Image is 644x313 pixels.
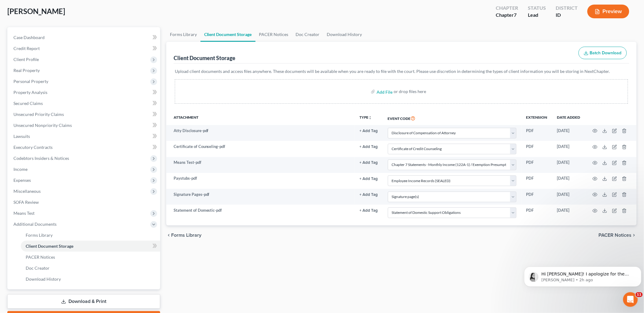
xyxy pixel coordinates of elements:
[632,233,637,238] i: chevron_right
[394,88,426,95] div: or drop files here
[528,12,546,19] div: Lead
[13,189,41,194] span: Miscellaneous
[528,5,546,12] div: Status
[9,142,160,153] a: Executory Contracts
[556,12,578,19] div: ID
[9,32,160,43] a: Case Dashboard
[201,27,256,42] a: Client Document Storage
[26,232,53,238] span: Forms Library
[13,178,31,183] span: Expenses
[552,125,585,141] td: [DATE]
[360,193,378,197] button: + Add Tag
[9,43,160,54] a: Credit Report
[552,205,585,221] td: [DATE]
[360,129,378,133] button: + Add Tag
[590,50,622,56] span: Batch Download
[21,241,160,252] a: Client Document Storage
[579,47,627,59] button: Batch Download
[166,125,355,141] td: Atty Disclosure-pdf
[13,134,30,139] span: Lawsuits
[521,125,552,141] td: PDF
[166,141,355,157] td: Certificate of Counseling-pdf
[13,35,45,40] span: Case Dashboard
[256,27,292,42] a: PACER Notices
[13,79,48,84] span: Personal Property
[522,254,644,297] iframe: Intercom notifications message
[26,254,55,260] span: PACER Notices
[13,90,47,95] span: Property Analysis
[166,157,355,173] td: Means Test-pdf
[166,233,201,238] button: chevron_left Forms Library
[360,145,378,149] button: + Add Tag
[623,292,638,307] iframe: Intercom live chat
[13,46,40,51] span: Credit Report
[360,160,378,165] a: + Add Tag
[521,111,552,125] th: Extension
[496,12,518,19] div: Chapter
[13,101,43,106] span: Secured Claims
[552,141,585,157] td: [DATE]
[360,207,378,213] a: + Add Tag
[521,157,552,173] td: PDF
[13,167,28,172] span: Income
[13,57,39,62] span: Client Profile
[369,116,372,120] i: unfold_more
[552,111,585,125] th: Date added
[9,197,160,208] a: SOFA Review
[514,12,517,18] span: 7
[360,144,378,149] a: + Add Tag
[166,173,355,189] td: Paystubs-pdf
[9,87,160,98] a: Property Analysis
[587,5,629,18] button: Preview
[552,157,585,173] td: [DATE]
[556,5,578,12] div: District
[174,54,236,62] div: Client Document Storage
[13,200,39,205] span: SOFA Review
[360,116,372,120] button: TYPEunfold_more
[13,123,72,128] span: Unsecured Nonpriority Claims
[360,161,378,165] button: + Add Tag
[166,189,355,205] td: Signature Pages-pdf
[13,221,57,227] span: Additional Documents
[26,276,61,282] span: Download History
[9,120,160,131] a: Unsecured Nonpriority Claims
[21,230,160,241] a: Forms Library
[599,233,632,238] span: PACER Notices
[383,111,521,125] th: Event Code
[166,233,171,238] i: chevron_left
[521,141,552,157] td: PDF
[9,98,160,109] a: Secured Claims
[9,109,160,120] a: Unsecured Priority Claims
[360,192,378,197] a: + Add Tag
[21,263,160,274] a: Doc Creator
[7,7,65,16] span: [PERSON_NAME]
[360,128,378,134] a: + Add Tag
[26,243,73,249] span: Client Document Storage
[360,209,378,213] button: + Add Tag
[521,189,552,205] td: PDF
[636,292,643,297] span: 11
[360,175,378,181] a: + Add Tag
[166,205,355,221] td: Statement of Domestic-pdf
[13,145,53,150] span: Executory Contracts
[26,265,50,271] span: Doc Creator
[9,131,160,142] a: Lawsuits
[552,189,585,205] td: [DATE]
[175,68,628,74] p: Upload client documents and access files anywhere. These documents will be available when you are...
[166,27,201,42] a: Forms Library
[496,5,518,12] div: Chapter
[13,210,35,216] span: Means Test
[521,205,552,221] td: PDF
[360,177,378,181] button: + Add Tag
[171,233,201,238] span: Forms Library
[7,294,160,309] a: Download & Print
[21,274,160,285] a: Download History
[521,173,552,189] td: PDF
[20,18,107,47] span: Hi [PERSON_NAME]! I apologize for the confusion. I meant to send the above message to a different...
[21,252,160,263] a: PACER Notices
[552,173,585,189] td: [DATE]
[292,27,323,42] a: Doc Creator
[166,111,355,125] th: Attachment
[20,23,112,29] p: Message from Lindsey, sent 2h ago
